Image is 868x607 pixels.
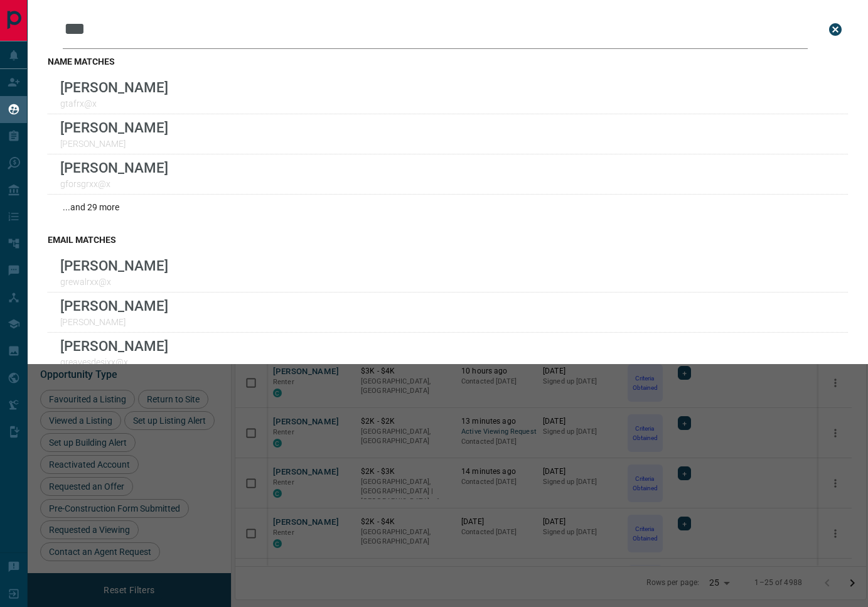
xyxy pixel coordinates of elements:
div: ...and 29 more [48,195,848,220]
p: grewalrxx@x [60,277,168,287]
p: greavesdesixx@x [60,357,168,367]
h3: email matches [48,235,848,245]
p: [PERSON_NAME] [60,139,168,149]
button: close search bar [823,17,848,42]
p: gforsgrxx@x [60,179,168,189]
p: gtafrx@x [60,99,168,109]
p: [PERSON_NAME] [60,298,168,314]
p: [PERSON_NAME] [60,317,168,327]
p: [PERSON_NAME] [60,119,168,136]
p: [PERSON_NAME] [60,159,168,176]
p: [PERSON_NAME] [60,257,168,274]
p: [PERSON_NAME] [60,338,168,354]
p: [PERSON_NAME] [60,79,168,95]
h3: name matches [48,56,848,67]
